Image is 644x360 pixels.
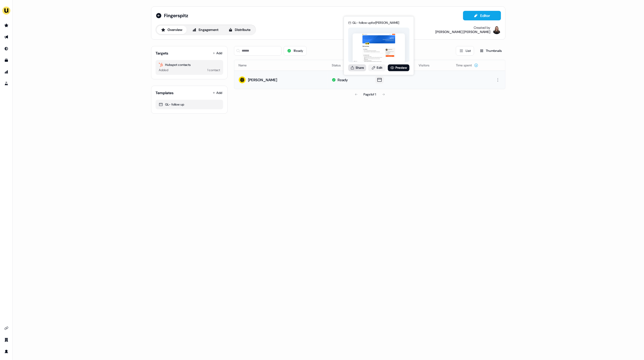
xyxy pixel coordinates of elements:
[364,92,376,97] div: Page 1 of 1
[157,26,187,34] button: Overview
[348,64,366,71] button: Share
[164,12,188,19] span: Fingerspitz
[352,20,399,25] div: GL- follow up for [PERSON_NAME]
[435,30,491,34] div: [PERSON_NAME] [PERSON_NAME]
[2,56,11,65] a: Go to templates
[2,324,11,332] a: Go to integrations
[224,26,255,34] button: Distribute
[2,33,11,41] a: Go to outbound experience
[2,68,11,76] a: Go to attribution
[159,62,220,67] div: Hubspot contacts
[463,13,501,19] a: Editor
[207,67,220,73] div: 1 contact
[388,64,409,71] a: Preview
[188,26,223,34] button: Engagement
[463,11,501,20] button: Editor
[2,336,11,344] a: Go to team
[353,33,405,63] img: asset preview
[212,89,223,97] button: Add
[338,77,348,83] div: Ready
[332,61,347,70] button: Status
[212,49,223,57] button: Add
[156,51,168,56] div: Targets
[493,26,501,34] img: Geneviève
[284,46,307,56] button: 1Ready
[476,46,506,56] button: Thumbnails
[248,77,277,83] div: [PERSON_NAME]
[368,64,386,71] a: Edit
[2,79,11,88] a: Go to experiments
[456,46,474,56] button: List
[419,61,436,70] button: Visitors
[239,61,253,70] button: Name
[2,21,11,30] a: Go to prospects
[159,67,168,73] div: Added
[2,347,11,356] a: Go to profile
[2,44,11,53] a: Go to Inbound
[474,26,491,30] div: Created by
[159,102,220,107] div: GL- follow up
[456,61,478,70] button: Time spent
[156,90,174,95] div: Templates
